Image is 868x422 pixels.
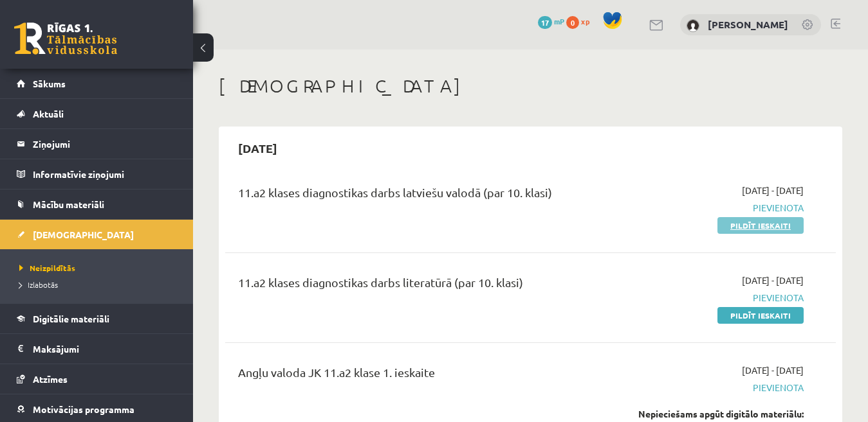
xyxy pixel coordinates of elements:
[225,133,290,163] h2: [DATE]
[687,19,699,32] img: Elizabete Priedoliņa
[17,159,177,189] a: Informatīvie ziņojumi
[17,304,177,333] a: Digitālie materiāli
[33,198,104,210] span: Mācību materiāli
[238,364,609,387] div: Angļu valoda JK 11.a2 klase 1. ieskaite
[33,78,66,89] span: Sākums
[717,217,804,234] a: Pildīt ieskaiti
[742,364,804,377] span: [DATE] - [DATE]
[581,16,589,26] span: xp
[538,16,564,26] a: 17 mP
[33,108,64,119] span: Aktuāli
[17,189,177,219] a: Mācību materiāli
[17,129,177,159] a: Ziņojumi
[17,364,177,394] a: Atzīmes
[33,403,134,415] span: Motivācijas programma
[33,334,177,364] legend: Maksājumi
[19,262,180,274] a: Neizpildītās
[33,229,134,240] span: [DEMOGRAPHIC_DATA]
[742,274,804,287] span: [DATE] - [DATE]
[628,201,804,215] span: Pievienota
[14,22,117,55] a: Rīgas 1. Tālmācības vidusskola
[538,16,552,29] span: 17
[17,334,177,364] a: Maksājumi
[17,69,177,98] a: Sākums
[238,274,609,297] div: 11.a2 klases diagnostikas darbs literatūrā (par 10. klasi)
[17,99,177,128] a: Aktuāli
[717,307,804,324] a: Pildīt ieskaiti
[19,279,180,290] a: Izlabotās
[19,263,75,273] span: Neizpildītās
[33,159,177,189] legend: Informatīvie ziņojumi
[17,220,177,249] a: [DEMOGRAPHIC_DATA]
[238,184,609,207] div: 11.a2 klases diagnostikas darbs latviešu valodā (par 10. klasi)
[554,16,564,26] span: mP
[219,75,842,97] h1: [DEMOGRAPHIC_DATA]
[33,373,68,385] span: Atzīmes
[33,313,109,324] span: Digitālie materiāli
[742,184,804,197] span: [DATE] - [DATE]
[566,16,579,29] span: 0
[708,18,788,31] a: [PERSON_NAME]
[566,16,596,26] a: 0 xp
[33,129,177,159] legend: Ziņojumi
[19,279,58,290] span: Izlabotās
[628,407,804,421] div: Nepieciešams apgūt digitālo materiālu:
[628,381,804,394] span: Pievienota
[628,291,804,304] span: Pievienota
